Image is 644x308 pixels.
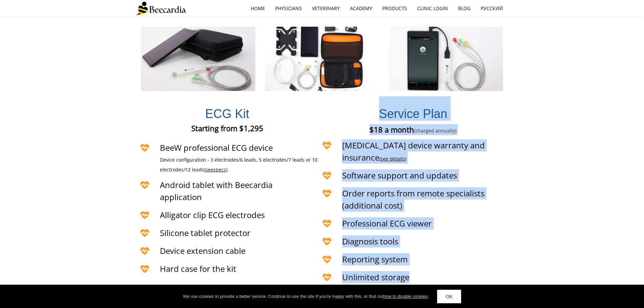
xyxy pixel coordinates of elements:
span: specs) [213,166,228,173]
span: see [206,166,213,173]
a: Academy [345,1,377,16]
div: We use cookies to provide a better service. Continue to use the site If you're happy with this, o... [183,293,429,300]
a: home [246,1,270,16]
a: Veterinary [307,1,345,16]
span: Alligator clip ECG electrodes [160,209,265,220]
a: Blog [453,1,476,16]
a: see details [381,156,405,162]
a: OK [437,290,461,303]
span: Diagnosis tools [342,236,398,247]
a: Products [377,1,412,16]
span: ECG Kit [205,107,249,121]
a: Clinic Login [412,1,453,16]
span: Order reports from remote specialists (additional cost) [342,188,484,211]
span: Android tablet with Beecardia application [160,179,272,203]
span: Service Plan [379,107,447,121]
a: seespecs) [206,167,228,173]
span: (charged annually) [414,127,456,134]
a: how to disable cookies [383,294,428,299]
span: BeeW professional ECG device [160,142,273,153]
span: $18 a month [369,124,456,135]
span: ( ) [379,156,406,162]
span: Starting from $1,295 [191,123,263,133]
span: [MEDICAL_DATA] device warranty and insurance [342,140,485,163]
span: Hard case for the kit [160,263,236,274]
span: Silicone tablet protector [160,227,251,238]
a: Physicians [270,1,307,16]
span: Device extension cable [160,245,245,256]
a: Русский [476,1,508,16]
span: Reporting system [342,254,408,265]
span: ( [204,166,206,173]
img: Beecardia [136,2,186,15]
span: Unlimited storage [342,271,409,283]
span: Device configuration - 3 electrodes/6 leads, 5 electrodes/7 leads or 10 electrodes/12 leads [160,157,317,173]
span: Software support and updates [342,170,457,181]
span: Professional ECG viewer [342,218,432,229]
